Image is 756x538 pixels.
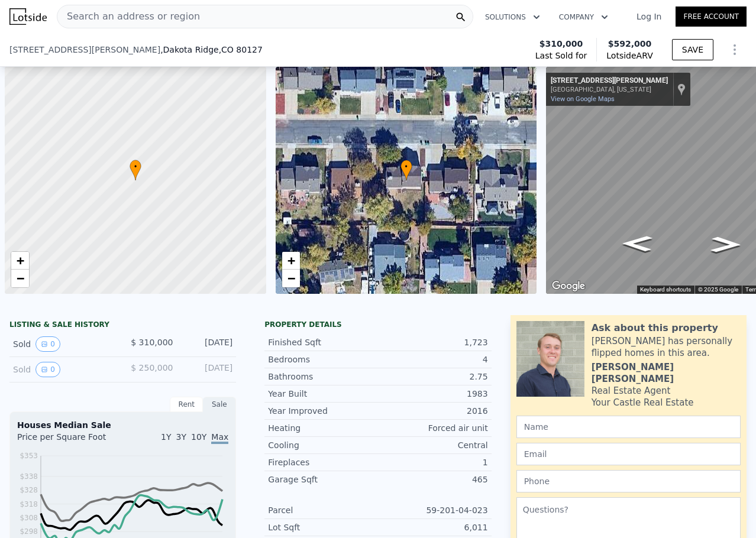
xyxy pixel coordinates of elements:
[203,397,236,412] div: Sale
[182,336,232,352] div: [DATE]
[13,362,114,377] div: Sold
[516,443,741,465] input: Email
[11,252,29,270] a: Zoom in
[592,397,694,409] div: Your Castle Real Estate
[20,500,38,508] tspan: $318
[400,161,412,172] span: •
[592,385,671,397] div: Real Estate Agent
[476,7,550,28] button: Solutions
[268,474,378,485] div: Garage Sqft
[130,160,141,180] div: •
[264,320,491,329] div: Property details
[378,405,488,417] div: 2016
[176,432,186,442] span: 3Y
[161,432,171,442] span: 1Y
[20,452,38,460] tspan: $353
[211,432,228,444] span: Max
[640,286,691,294] button: Keyboard shortcuts
[676,7,747,27] a: Free Account
[20,472,38,481] tspan: $338
[549,278,588,294] img: Google
[698,233,754,256] path: Go West, W Bowles Cir
[20,514,38,522] tspan: $308
[191,432,206,442] span: 10Y
[219,45,263,54] span: , CO 80127
[592,335,741,359] div: [PERSON_NAME] has personally flipped homes in this area.
[539,38,583,50] span: $310,000
[550,7,618,28] button: Company
[549,278,588,294] a: Open this area in Google Maps (opens a new window)
[622,11,676,22] a: Log In
[608,39,652,48] span: $592,000
[268,422,378,434] div: Heating
[378,388,488,400] div: 1983
[13,336,114,352] div: Sold
[516,470,741,492] input: Phone
[268,354,378,365] div: Bedrooms
[378,456,488,468] div: 1
[551,76,668,86] div: [STREET_ADDRESS][PERSON_NAME]
[378,474,488,485] div: 465
[35,336,60,352] button: View historical data
[17,431,123,450] div: Price per Square Foot
[131,363,173,372] span: $ 250,000
[130,161,141,172] span: •
[57,9,200,24] span: Search an address or region
[11,270,29,287] a: Zoom out
[378,354,488,365] div: 4
[182,362,232,377] div: [DATE]
[606,50,652,61] span: Lotside ARV
[282,252,300,270] a: Zoom in
[17,419,228,431] div: Houses Median Sale
[20,527,38,536] tspan: $298
[35,362,60,377] button: View historical data
[268,388,378,400] div: Year Built
[170,397,203,412] div: Rent
[9,44,160,56] span: [STREET_ADDRESS][PERSON_NAME]
[17,253,24,268] span: +
[516,416,741,438] input: Name
[723,38,747,61] button: Show Options
[9,320,236,332] div: LISTING & SALE HISTORY
[378,422,488,434] div: Forced air unit
[268,405,378,417] div: Year Improved
[378,521,488,533] div: 6,011
[400,160,412,180] div: •
[287,253,295,268] span: +
[131,338,173,347] span: $ 310,000
[592,321,718,335] div: Ask about this property
[282,270,300,287] a: Zoom out
[672,39,713,60] button: SAVE
[268,504,378,516] div: Parcel
[268,371,378,383] div: Bathrooms
[698,286,738,293] span: © 2025 Google
[592,361,741,385] div: [PERSON_NAME] [PERSON_NAME]
[378,336,488,348] div: 1,723
[268,439,378,451] div: Cooling
[535,50,587,61] span: Last Sold for
[378,439,488,451] div: Central
[9,8,47,25] img: Lotside
[287,271,295,286] span: −
[268,521,378,533] div: Lot Sqft
[677,83,686,96] a: Show location on map
[20,486,38,494] tspan: $328
[268,456,378,468] div: Fireplaces
[17,271,24,286] span: −
[551,95,615,103] a: View on Google Maps
[160,44,263,56] span: , Dakota Ridge
[268,336,378,348] div: Finished Sqft
[609,232,665,255] path: Go East, W Bowles Cir
[378,371,488,383] div: 2.75
[551,86,668,93] div: [GEOGRAPHIC_DATA], [US_STATE]
[378,504,488,516] div: 59-201-04-023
